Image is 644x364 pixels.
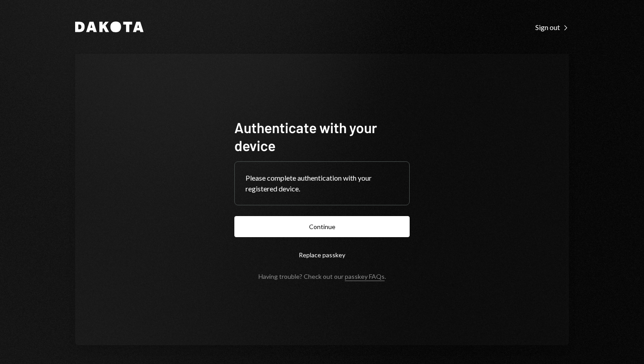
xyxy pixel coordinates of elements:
button: Replace passkey [234,244,410,265]
div: Sign out [535,23,569,32]
div: Please complete authentication with your registered device. [246,173,398,194]
div: Having trouble? Check out our . [258,273,386,280]
h1: Authenticate with your device [234,118,410,154]
button: Continue [234,216,410,237]
a: Sign out [535,22,569,32]
a: passkey FAQs [345,273,385,281]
